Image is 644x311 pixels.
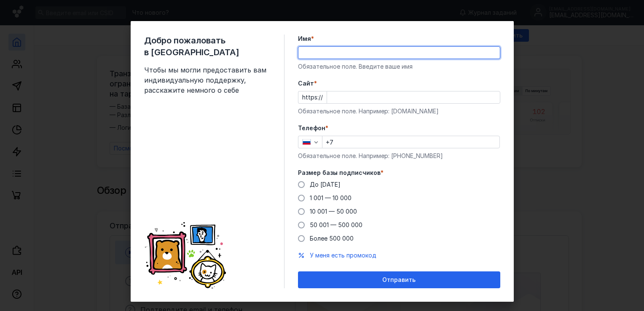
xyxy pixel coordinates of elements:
[310,181,341,188] span: До [DATE]
[298,107,500,115] div: Обязательное поле. Например: [DOMAIN_NAME]
[298,62,500,71] div: Обязательное поле. Введите ваше имя
[298,152,500,160] div: Обязательное поле. Например: [PHONE_NUMBER]
[298,271,500,288] button: Отправить
[144,35,271,58] span: Добро пожаловать в [GEOGRAPHIC_DATA]
[310,251,376,260] button: У меня есть промокод
[310,235,354,242] span: Более 500 000
[298,169,381,177] span: Размер базы подписчиков
[310,221,362,228] span: 50 001 — 500 000
[310,252,376,259] span: У меня есть промокод
[382,276,416,284] span: Отправить
[298,79,314,88] span: Cайт
[298,124,325,132] span: Телефон
[310,208,357,215] span: 10 001 — 50 000
[298,35,311,43] span: Имя
[144,65,271,95] span: Чтобы мы могли предоставить вам индивидуальную поддержку, расскажите немного о себе
[310,194,352,201] span: 1 001 — 10 000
